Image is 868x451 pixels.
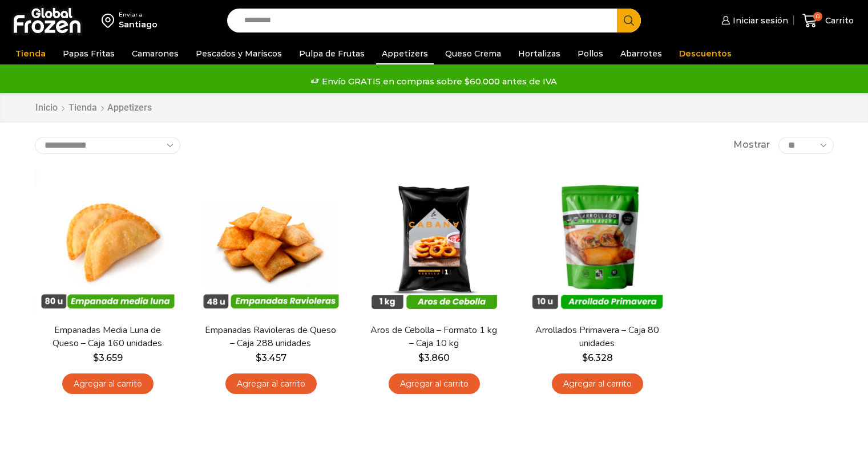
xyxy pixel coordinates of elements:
a: Agregar al carrito: “Aros de Cebolla - Formato 1 kg - Caja 10 kg” [389,373,480,395]
a: Arrollados Primavera – Caja 80 unidades [531,324,663,350]
a: Descuentos [673,43,737,64]
span: $ [418,352,424,363]
bdi: 6.328 [582,352,613,363]
a: Agregar al carrito: “Empanadas Ravioleras de Queso - Caja 288 unidades” [225,373,317,395]
a: Inicio [35,101,58,115]
img: address-field-icon.svg [102,11,119,30]
bdi: 3.659 [93,352,123,363]
select: Pedido de la tienda [35,137,180,154]
a: Queso Crema [439,43,507,64]
button: Search button [617,9,641,32]
a: Appetizers [376,43,434,64]
a: Camarones [126,43,184,64]
span: Mostrar [733,139,770,152]
div: Santiago [119,19,158,30]
span: 0 [813,12,822,21]
a: Empanadas Ravioleras de Queso – Caja 288 unidades [205,324,336,350]
span: Iniciar sesión [730,15,788,26]
bdi: 3.860 [418,352,450,363]
h1: Appetizers [107,102,152,113]
a: Tienda [10,43,51,64]
a: Pulpa de Frutas [293,43,370,64]
a: Pollos [572,43,609,64]
nav: Breadcrumb [35,101,152,115]
a: Abarrotes [615,43,668,64]
a: Pescados y Mariscos [190,43,288,64]
a: Empanadas Media Luna de Queso – Caja 160 unidades [42,324,173,350]
span: Carrito [822,15,854,26]
span: $ [93,352,99,363]
bdi: 3.457 [256,352,286,363]
a: Tienda [68,101,98,115]
a: Hortalizas [512,43,566,64]
div: Enviar a [119,11,158,19]
a: Agregar al carrito: “Arrollados Primavera - Caja 80 unidades” [552,373,643,395]
a: Agregar al carrito: “Empanadas Media Luna de Queso - Caja 160 unidades” [62,373,154,395]
a: Aros de Cebolla – Formato 1 kg – Caja 10 kg [368,324,499,350]
span: $ [582,352,588,363]
span: $ [256,352,261,363]
a: Papas Fritas [57,43,120,64]
a: 0 Carrito [800,7,857,34]
a: Iniciar sesión [718,9,788,32]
